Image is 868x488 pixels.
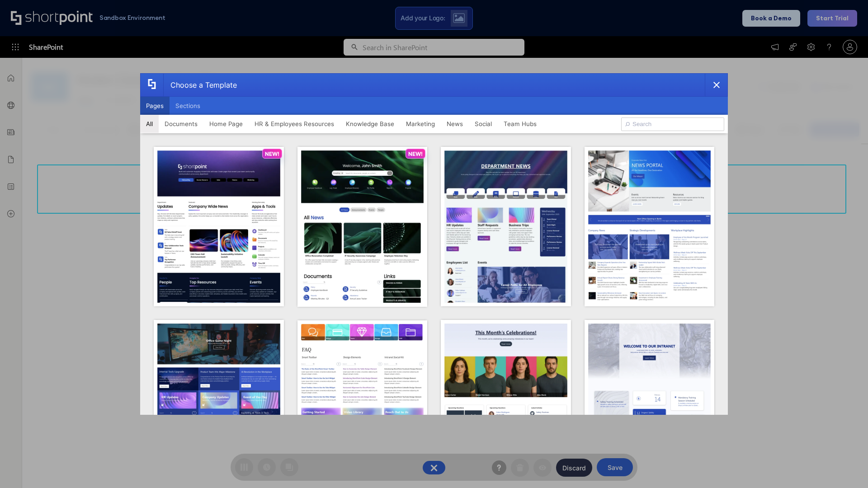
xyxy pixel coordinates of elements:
[159,115,203,133] button: Documents
[249,115,340,133] button: HR & Employees Resources
[140,115,159,133] button: All
[163,74,237,96] div: Choose a Template
[441,115,469,133] button: News
[170,97,206,115] button: Sections
[823,445,868,488] iframe: Chat Widget
[621,117,724,131] input: Search
[340,115,400,133] button: Knowledge Base
[265,150,279,157] p: NEW!
[400,115,441,133] button: Marketing
[408,150,423,157] p: NEW!
[203,115,249,133] button: Home Page
[498,115,542,133] button: Team Hubs
[140,97,170,115] button: Pages
[469,115,498,133] button: Social
[140,73,728,415] div: template selector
